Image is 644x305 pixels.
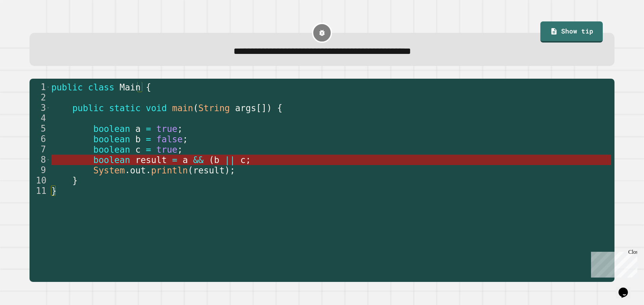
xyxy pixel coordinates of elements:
[193,155,204,165] span: &&
[616,278,637,298] iframe: chat widget
[235,103,256,113] span: args
[93,134,130,144] span: boolean
[156,145,177,155] span: true
[146,124,151,134] span: =
[156,134,182,144] span: false
[30,124,50,134] div: 5
[30,113,50,124] div: 4
[183,155,188,165] span: a
[588,249,637,278] iframe: chat widget
[172,155,177,165] span: =
[30,134,50,144] div: 6
[214,155,219,165] span: b
[30,92,50,103] div: 2
[146,134,151,144] span: =
[172,103,193,113] span: main
[151,165,188,175] span: println
[72,103,104,113] span: public
[3,3,46,43] div: Chat with us now!Close
[93,155,130,165] span: boolean
[136,155,167,165] span: result
[30,144,50,155] div: 7
[30,165,50,175] div: 9
[30,186,50,196] div: 11
[46,82,50,92] span: Toggle code folding, rows 1 through 11
[30,155,50,165] div: 8
[93,145,130,155] span: boolean
[130,165,146,175] span: out
[540,21,603,43] a: Show tip
[225,155,235,165] span: ||
[109,103,141,113] span: static
[30,82,50,92] div: 1
[93,165,125,175] span: System
[156,124,177,134] span: true
[88,82,114,92] span: class
[146,103,167,113] span: void
[120,82,141,92] span: Main
[46,155,50,165] span: Toggle code folding, row 8
[93,124,130,134] span: boolean
[136,134,141,144] span: b
[199,103,230,113] span: String
[30,175,50,186] div: 10
[146,145,151,155] span: =
[136,145,141,155] span: c
[193,165,225,175] span: result
[240,155,246,165] span: c
[30,103,50,113] div: 3
[46,103,50,113] span: Toggle code folding, rows 3 through 10
[51,82,83,92] span: public
[136,124,141,134] span: a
